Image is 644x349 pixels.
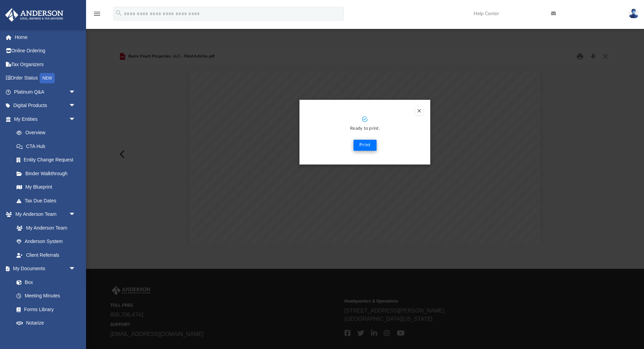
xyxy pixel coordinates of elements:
img: Anderson Advisors Platinum Portal [3,8,65,22]
a: My Entitiesarrow_drop_down [5,112,86,126]
a: Anderson System [10,235,83,248]
a: Order StatusNEW [5,71,86,85]
a: My Documentsarrow_drop_down [5,262,83,276]
i: search [115,9,123,17]
p: Ready to print. [306,125,423,133]
a: Client Referrals [10,248,83,262]
span: arrow_drop_down [69,262,83,276]
a: Platinum Q&Aarrow_drop_down [5,85,86,99]
a: CTA Hub [10,139,86,153]
a: Digital Productsarrow_drop_down [5,99,86,113]
a: Entity Change Request [10,153,86,167]
a: Forms Library [10,303,79,316]
a: menu [93,13,101,18]
span: arrow_drop_down [69,208,83,222]
a: Online Ordering [5,44,86,58]
a: My Anderson Teamarrow_drop_down [5,208,83,221]
a: Binder Walkthrough [10,167,86,180]
span: arrow_drop_down [69,99,83,113]
a: My Anderson Team [10,221,79,235]
a: Tax Organizers [5,57,86,71]
a: Notarize [10,316,83,330]
span: arrow_drop_down [69,112,83,126]
a: Tax Due Dates [10,194,86,208]
span: arrow_drop_down [69,85,83,99]
a: Box [10,275,79,289]
div: NEW [40,73,55,83]
a: Meeting Minutes [10,289,83,303]
a: Overview [10,126,86,140]
a: Home [5,30,86,44]
img: User Pic [629,9,639,19]
div: Preview [114,47,616,243]
button: Print [353,140,377,151]
i: menu [93,10,101,18]
a: My Blueprint [10,180,83,194]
